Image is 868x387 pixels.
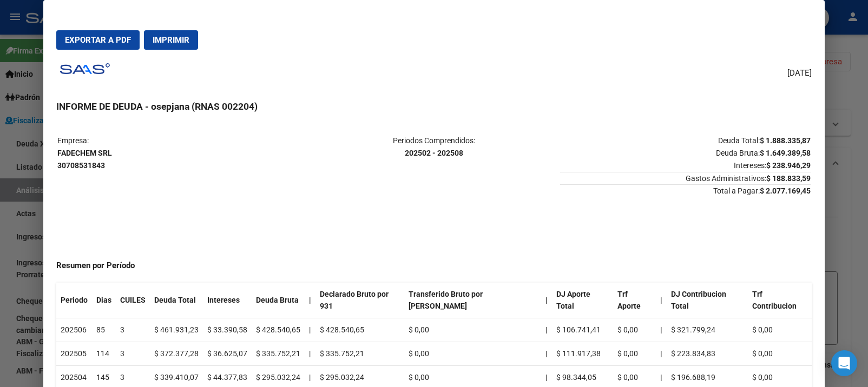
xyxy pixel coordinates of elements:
th: | [656,318,667,342]
th: | [656,342,667,365]
th: Dias [92,283,116,318]
th: Trf Aporte [613,283,656,318]
h3: INFORME DE DEUDA - osepjana (RNAS 002204) [56,99,812,114]
span: Gastos Administrativos: [560,172,811,183]
button: Exportar a PDF [56,30,140,50]
td: | [541,318,552,342]
td: $ 0,00 [404,318,541,342]
td: $ 428.540,65 [252,318,305,342]
th: DJ Contribucion Total [667,283,747,318]
strong: $ 2.077.169,45 [760,186,811,195]
th: Periodo [56,283,92,318]
td: $ 428.540,65 [315,318,404,342]
p: Deuda Total: Deuda Bruta: Intereses: [560,135,811,171]
td: $ 111.917,38 [552,342,614,365]
th: Transferido Bruto por [PERSON_NAME] [404,283,541,318]
td: $ 0,00 [748,342,812,365]
th: | [305,283,315,318]
button: Imprimir [144,30,198,50]
td: $ 372.377,28 [150,342,203,365]
td: | [305,342,315,365]
td: 3 [116,342,150,365]
th: Trf Contribucion [748,283,812,318]
span: Imprimir [153,35,189,45]
th: Declarado Bruto por 931 [315,283,404,318]
td: $ 0,00 [613,342,656,365]
span: [DATE] [787,67,812,79]
td: | [541,342,552,365]
th: Intereses [203,283,252,318]
span: Total a Pagar: [560,184,811,195]
strong: FADECHEM SRL 30708531843 [57,149,112,170]
strong: $ 1.888.335,87 [760,136,811,145]
td: $ 33.390,58 [203,318,252,342]
th: CUILES [116,283,150,318]
td: $ 335.752,21 [252,342,305,365]
td: $ 36.625,07 [203,342,252,365]
td: | [305,318,315,342]
td: 3 [116,318,150,342]
th: | [656,283,667,318]
strong: $ 1.649.389,58 [760,149,811,157]
td: 202505 [56,342,92,365]
th: DJ Aporte Total [552,283,614,318]
strong: $ 188.833,59 [766,174,811,183]
td: $ 461.931,23 [150,318,203,342]
th: Deuda Total [150,283,203,318]
td: $ 0,00 [404,342,541,365]
strong: 202502 - 202508 [405,149,463,157]
th: | [541,283,552,318]
th: Deuda Bruta [252,283,305,318]
td: $ 0,00 [613,318,656,342]
h4: Resumen por Período [56,259,812,272]
td: 202506 [56,318,92,342]
span: Exportar a PDF [65,35,131,45]
td: $ 0,00 [748,318,812,342]
td: $ 335.752,21 [315,342,404,365]
td: $ 321.799,24 [667,318,747,342]
td: $ 223.834,83 [667,342,747,365]
td: $ 106.741,41 [552,318,614,342]
td: 114 [92,342,116,365]
div: Open Intercom Messenger [831,350,857,376]
p: Periodos Comprendidos: [309,135,560,159]
td: 85 [92,318,116,342]
strong: $ 238.946,29 [766,161,811,170]
p: Empresa: [57,135,308,171]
